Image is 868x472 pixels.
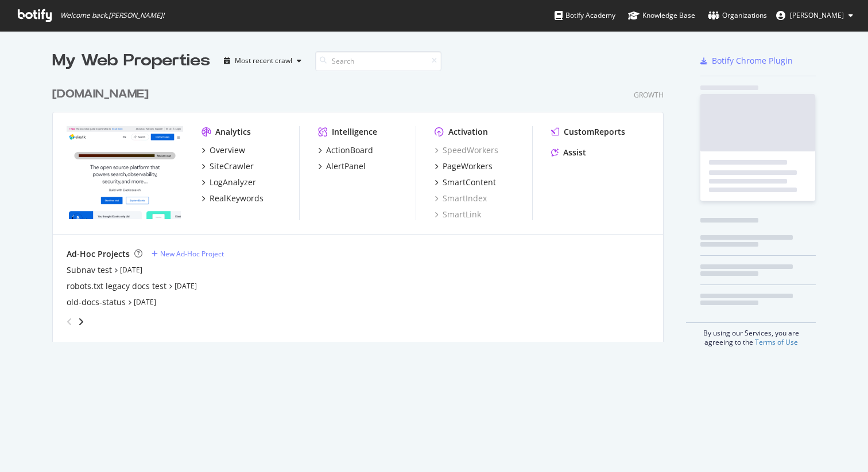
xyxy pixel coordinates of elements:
[62,313,77,331] div: angle-left
[326,161,366,172] div: AlertPanel
[318,161,366,172] a: AlertPanel
[435,177,496,188] a: SmartContent
[708,10,767,21] div: Organizations
[315,51,441,71] input: Search
[767,6,862,25] button: [PERSON_NAME]
[134,297,156,307] a: [DATE]
[77,316,85,327] div: angle-right
[52,86,153,103] a: [DOMAIN_NAME]
[210,177,256,188] div: LogAnalyzer
[201,161,254,172] a: SiteCrawler
[201,177,256,188] a: LogAnalyzer
[152,249,224,259] a: New Ad-Hoc Project
[326,145,373,156] div: ActionBoard
[318,145,373,156] a: ActionBoard
[201,145,245,156] a: Overview
[120,265,142,275] a: [DATE]
[443,177,496,188] div: SmartContent
[555,10,615,21] div: Botify Academy
[563,147,586,158] div: Assist
[332,126,377,138] div: Intelligence
[67,280,166,292] a: robots.txt legacy docs test
[201,193,263,204] a: RealKeywords
[219,52,306,70] button: Most recent crawl
[210,145,245,156] div: Overview
[790,10,844,20] span: Celia García-Gutiérrez
[551,126,625,138] a: CustomReports
[712,55,793,67] div: Botify Chrome Plugin
[435,209,481,220] a: SmartLink
[755,337,798,347] a: Terms of Use
[435,145,498,156] a: SpeedWorkers
[67,297,126,308] a: old-docs-status
[52,86,149,103] div: [DOMAIN_NAME]
[551,147,586,158] a: Assist
[67,248,130,260] div: Ad-Hoc Projects
[52,49,210,72] div: My Web Properties
[634,90,664,100] div: Growth
[175,281,197,291] a: [DATE]
[52,72,673,342] div: grid
[67,126,183,219] img: elastic.co
[686,322,816,347] div: By using our Services, you are agreeing to the
[210,193,263,204] div: RealKeywords
[443,161,493,172] div: PageWorkers
[448,126,488,138] div: Activation
[628,10,695,21] div: Knowledge Base
[160,249,224,259] div: New Ad-Hoc Project
[564,126,625,138] div: CustomReports
[60,11,164,20] span: Welcome back, [PERSON_NAME] !
[435,161,493,172] a: PageWorkers
[215,126,251,138] div: Analytics
[435,193,487,204] a: SmartIndex
[67,264,112,276] a: Subnav test
[210,161,254,172] div: SiteCrawler
[235,57,292,64] div: Most recent crawl
[700,55,793,67] a: Botify Chrome Plugin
